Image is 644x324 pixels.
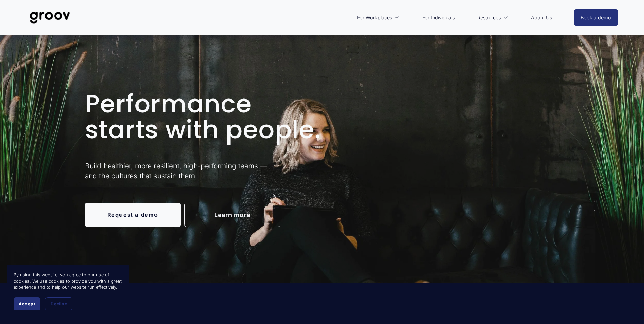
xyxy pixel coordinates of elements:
a: Request a demo [85,203,181,227]
a: About Us [528,10,555,25]
span: For Workplaces [357,13,392,22]
section: Cookie banner [7,265,129,317]
span: Accept [19,301,35,306]
button: Decline [45,297,72,310]
a: folder dropdown [354,10,403,25]
img: Groov | Unlock Human Potential at Work and in Life [26,6,74,29]
a: Book a demo [574,9,619,26]
button: Accept [14,297,40,310]
a: folder dropdown [474,10,512,25]
span: Decline [51,301,67,306]
p: Build healthier, more resilient, high-performing teams — and the cultures that sustain them. [85,161,300,181]
h1: Performance starts with people. [85,91,420,142]
span: Resources [477,13,501,22]
a: For Individuals [419,10,458,25]
p: By using this website, you agree to our use of cookies. We use cookies to provide you with a grea... [14,272,122,290]
a: Learn more [184,203,280,227]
